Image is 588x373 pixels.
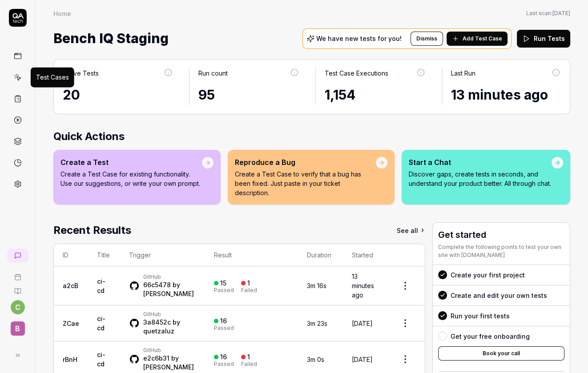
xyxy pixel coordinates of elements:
[409,157,552,168] div: Start a Chat
[97,277,105,294] a: ci-cd
[36,72,69,82] div: Test Cases
[143,354,169,362] a: e2c6b31
[214,361,234,367] div: Passed
[241,288,257,293] div: Failed
[143,290,194,297] a: [PERSON_NAME]
[214,288,234,293] div: Passed
[143,281,171,289] a: 66c5478
[517,30,570,48] button: Run Tests
[63,320,79,327] a: ZCae
[143,327,174,335] a: quetzaluz
[343,244,386,266] th: Started
[11,300,25,314] button: c
[4,314,32,337] button: B
[143,318,197,336] div: by
[451,332,530,341] div: Get your free onboarding
[235,169,376,197] p: Create a Test Case to verify that a bug has been fixed. Just paste in your ticket description.
[205,244,298,266] th: Result
[120,244,205,266] th: Trigger
[306,282,326,289] time: 3m 16s
[526,9,570,17] span: Last scan:
[552,10,570,16] time: [DATE]
[53,222,131,238] h2: Recent Results
[53,9,71,18] div: Home
[53,27,169,50] span: Bench IQ Staging
[63,68,99,78] div: Active Tests
[306,356,324,363] time: 3m 0s
[143,318,171,326] a: 3a8452c
[60,169,202,188] p: Create a Test Case for existing functionality. Use our suggestions, or write your own prompt.
[143,311,197,318] div: GitHub
[143,347,197,354] div: GitHub
[97,315,105,332] a: ci-cd
[306,320,327,327] time: 3m 23s
[88,244,120,266] th: Title
[397,222,425,238] a: See all
[247,353,250,361] div: 1
[438,346,564,361] button: Book your call
[4,281,32,295] a: Documentation
[60,157,202,168] div: Create a Test
[325,85,426,105] div: 1,154
[526,9,570,17] button: Last scan:[DATE]
[463,35,502,43] span: Add Test Case
[438,228,564,241] h3: Get started
[54,244,88,266] th: ID
[352,273,374,299] time: 13 minutes ago
[63,85,173,105] div: 20
[214,325,234,331] div: Passed
[97,351,105,368] a: ci-cd
[241,361,257,367] div: Failed
[298,244,342,266] th: Duration
[198,85,299,105] div: 95
[220,317,227,325] div: 16
[316,36,402,42] p: We have new tests for you!
[247,279,250,287] div: 1
[409,169,552,188] p: Discover gaps, create tests in seconds, and understand your product better. All through chat.
[411,32,443,46] button: Dismiss
[438,243,564,259] div: Complete the following points to test your own site with [DOMAIN_NAME]
[220,279,226,287] div: 15
[235,157,376,168] div: Reproduce a Bug
[53,128,570,144] h2: Quick Actions
[220,353,227,361] div: 16
[11,321,25,336] span: B
[451,68,475,78] div: Last Run
[352,356,373,363] time: [DATE]
[451,270,525,280] div: Create your first project
[143,354,197,372] div: by
[198,68,228,78] div: Run count
[447,32,507,46] button: Add Test Case
[451,291,547,300] div: Create and edit your own tests
[143,281,197,298] div: by
[4,266,32,281] a: Book a call with us
[451,87,548,103] time: 13 minutes ago
[143,363,194,371] a: [PERSON_NAME]
[352,320,373,327] time: [DATE]
[63,356,77,363] a: rBnH
[143,273,197,281] div: GitHub
[7,249,28,263] a: New conversation
[325,68,388,78] div: Test Case Executions
[451,311,510,321] div: Run your first tests
[63,282,78,289] a: a2cB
